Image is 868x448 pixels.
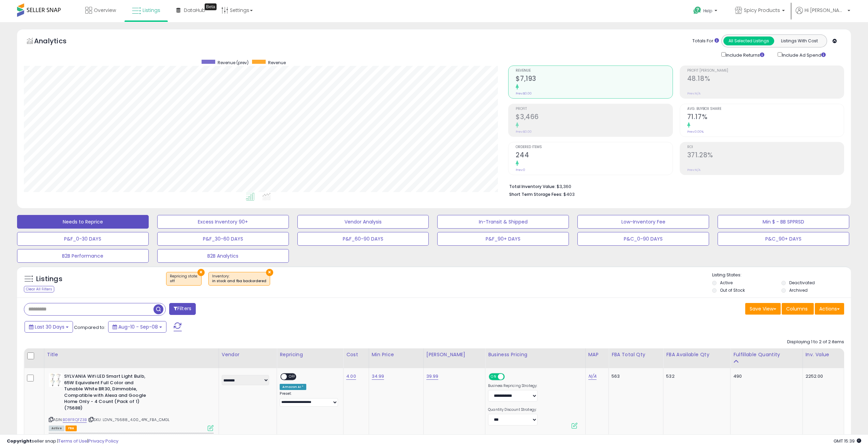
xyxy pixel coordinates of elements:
h5: Listings [36,274,62,284]
button: Min $ - BB SPPRSD [718,215,849,229]
span: OFF [287,374,298,380]
span: Profit [PERSON_NAME] [687,69,844,73]
div: Business Pricing [488,351,582,358]
button: In-Transit & Shipped [437,215,569,229]
b: Total Inventory Value: [509,184,556,189]
button: Save View [745,303,781,315]
div: Min Price [372,351,421,358]
label: Business Repricing Strategy: [488,384,538,388]
button: Needs to Reprice [17,215,149,229]
span: $403 [563,191,575,198]
div: Title [47,351,216,358]
div: Cost [346,351,366,358]
strong: Copyright [7,438,32,444]
span: Spicy Products [744,7,780,14]
button: Excess Inventory 90+ [157,215,289,229]
div: 563 [612,373,658,379]
span: All listings currently available for purchase on Amazon [49,425,64,431]
img: 31xtzNxQWpL._SL40_.jpg [49,373,62,387]
div: FBA Total Qty [612,351,660,358]
div: off [170,279,198,284]
span: 2025-10-9 15:39 GMT [834,438,861,444]
div: MAP [588,351,606,358]
small: Prev: $0.00 [516,91,532,96]
label: Archived [789,287,808,293]
span: Compared to: [74,324,105,331]
label: Deactivated [789,280,815,286]
label: Active [720,280,733,286]
span: Listings [143,7,160,14]
small: Prev: $0.00 [516,130,532,134]
button: B2B Analytics [157,249,289,263]
button: Low-Inventory Fee [577,215,709,229]
button: P&F_60-90 DAYS [297,232,429,246]
span: Avg. Buybox Share [687,107,844,111]
span: Repricing state : [170,274,198,284]
span: FBA [65,425,77,431]
button: Vendor Analysis [297,215,429,229]
span: DataHub [184,7,205,14]
li: $3,360 [509,182,839,190]
div: Repricing [280,351,340,358]
h5: Analytics [34,36,80,47]
span: Overview [94,7,116,14]
a: Privacy Policy [88,438,118,444]
small: Prev: N/A [687,168,701,172]
span: Ordered Items [516,145,672,149]
span: Hi [PERSON_NAME] [805,7,845,14]
h2: 244 [516,151,672,160]
button: P&F_0-30 DAYS [17,232,149,246]
div: Totals For [692,38,719,44]
button: Listings With Cost [774,37,825,45]
h2: 71.17% [687,113,844,122]
h2: $3,466 [516,113,672,122]
h2: 48.18% [687,75,844,84]
a: 4.00 [346,373,356,380]
div: seller snap | | [7,438,118,445]
div: Fulfillable Quantity [733,351,800,358]
a: Terms of Use [58,438,87,444]
button: Aug-10 - Sep-08 [108,321,166,333]
b: SYLVANIA Wifi LED Smart Light Bulb, 65W Equivalent Full Color and Tunable White BR30, Dimmable, C... [64,373,147,413]
button: P&C_90+ DAYS [718,232,849,246]
div: Displaying 1 to 2 of 2 items [787,339,844,345]
label: Out of Stock [720,287,745,293]
div: 490 [733,373,797,379]
div: Amazon AI * [280,384,306,390]
span: Last 30 Days [35,323,64,330]
a: 34.99 [372,373,384,380]
a: B08FRQFZ3B [63,417,87,423]
div: 2252.00 [806,373,839,379]
button: P&F_30-60 DAYS [157,232,289,246]
span: Revenue (prev) [218,60,249,66]
div: ASIN: [49,373,214,430]
button: Filters [169,303,196,315]
div: Preset: [280,391,338,407]
div: FBA Available Qty [666,351,727,358]
h2: 371.28% [687,151,844,160]
button: Columns [782,303,814,315]
button: × [266,269,273,276]
a: 39.99 [426,373,439,380]
h2: $7,193 [516,75,672,84]
button: Actions [815,303,844,315]
button: P&F_90+ DAYS [437,232,569,246]
th: CSV column name: cust_attr_1_Vendor [219,348,277,368]
span: Inventory : [212,274,266,284]
div: [PERSON_NAME] [426,351,482,358]
div: Vendor [222,351,274,358]
div: Clear All Filters [24,286,54,292]
button: All Selected Listings [723,37,774,45]
span: Revenue [516,69,672,73]
a: Help [688,1,724,22]
div: Include Ad Spend [773,51,837,59]
div: Include Returns [716,51,773,59]
div: Tooltip anchor [205,3,217,10]
span: | SKU: LDVN_75688_4.00_4PK_FBA_CMGL [88,417,170,422]
span: Columns [786,305,808,312]
small: Prev: N/A [687,91,701,96]
span: ROI [687,145,844,149]
span: Profit [516,107,672,111]
div: Inv. value [806,351,841,358]
p: Listing States: [712,272,851,278]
